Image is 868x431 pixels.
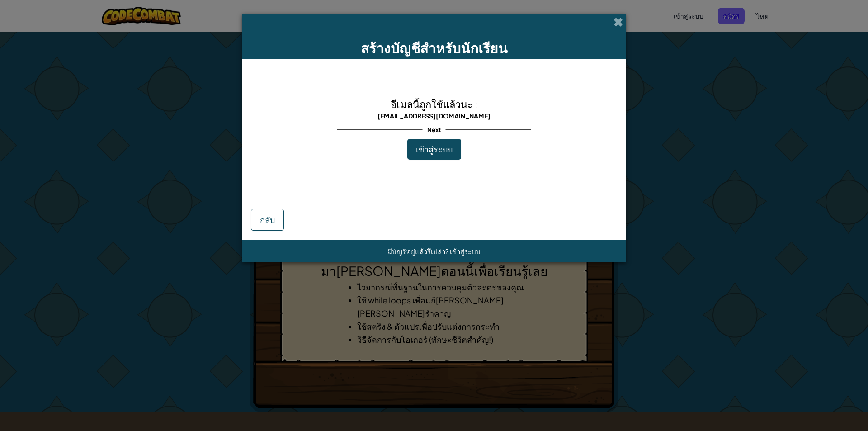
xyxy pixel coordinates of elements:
button: กลับ [251,209,284,231]
span: กลับ [260,214,275,225]
span: Next [423,123,446,136]
a: เข้าสู่ระบบ [450,247,481,256]
button: เข้าสู่ระบบ [407,139,461,160]
span: เข้าสู่ระบบ [416,144,453,154]
span: [EMAIL_ADDRESS][DOMAIN_NAME] [377,112,491,120]
span: มีบัญชีอยู่แล้วรึเปล่า? [387,247,450,256]
span: อีเมลนี้ถูกใช้แล้วนะ : [391,98,477,110]
span: สร้างบัญชีสำหรับนักเรียน [361,39,508,57]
